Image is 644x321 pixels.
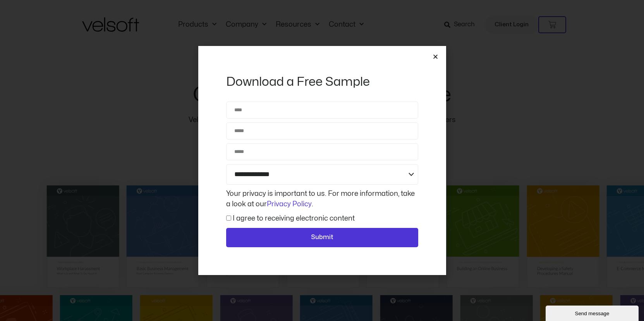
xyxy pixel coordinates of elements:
span: Submit [311,233,333,243]
a: Privacy Policy [267,201,312,207]
label: I agree to receiving electronic content [233,215,355,222]
div: Your privacy is important to us. For more information, take a look at our . [224,189,420,209]
h2: Download a Free Sample [226,74,418,90]
button: Submit [226,228,418,247]
a: Close [433,54,438,59]
iframe: chat widget [546,304,640,321]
